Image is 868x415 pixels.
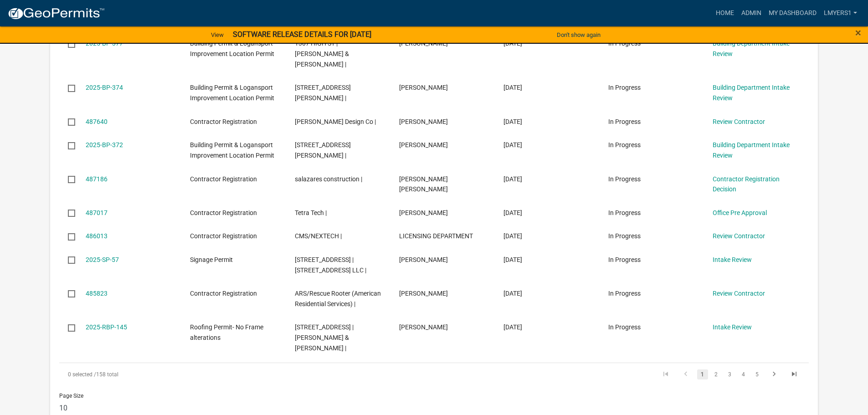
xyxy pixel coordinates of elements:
li: page 3 [723,367,737,382]
button: Close [855,27,861,38]
button: Don't show again [553,27,604,42]
a: Review Contractor [713,290,765,297]
a: go to last page [786,369,803,379]
a: 2 [711,369,722,379]
a: 485823 [86,290,108,297]
span: Holly Clark [399,256,448,263]
span: 10/02/2025 [503,209,522,216]
li: page 4 [737,367,750,382]
span: In Progress [608,175,641,183]
span: Dana Baker [399,118,448,125]
a: 2025-RBP-145 [86,323,127,331]
span: Tetra Tech | [295,209,327,216]
a: lmyers1 [820,5,861,22]
span: In Progress [608,256,641,263]
a: 487640 [86,118,108,125]
span: In Progress [608,118,641,125]
span: 10/02/2025 [503,175,522,183]
span: 0 selected / [68,371,96,378]
span: 10/02/2025 [503,141,522,149]
span: CMS/NEXTECH | [295,232,342,240]
span: Contractor Registration [190,118,257,125]
span: Hayes Design Co | [295,118,376,125]
span: 10/03/2025 [503,118,522,125]
span: Contractor Registration [190,290,257,297]
span: 3900 E MARKET ST | 3900 E Market St LLC | [295,256,366,274]
a: 2025-SP-57 [86,256,119,263]
span: In Progress [608,290,641,297]
a: Review Contractor [713,232,765,240]
span: 406 E BROADWAY | Lin, Jianmei | [295,141,351,159]
a: 5 [752,369,763,379]
a: View [207,27,227,42]
li: page 2 [709,367,723,382]
a: 2025-BP-374 [86,84,123,91]
span: 10/04/2025 [503,84,522,91]
a: Intake Review [713,256,752,263]
span: Building Permit & Logansport Improvement Location Permit [190,84,274,102]
span: Building Permit & Logansport Improvement Location Permit [190,141,274,159]
span: TRAVIS SMITH [399,290,448,297]
a: 487186 [86,175,108,183]
a: Review Contractor [713,118,765,125]
span: 09/30/2025 [503,290,522,297]
span: william salazar escalante [399,175,448,193]
span: Contractor Registration [190,175,257,183]
a: 3 [724,369,735,379]
span: Contractor Registration [190,232,257,240]
span: ARS/Rescue Rooter (American Residential Services) | [295,290,381,307]
strong: SOFTWARE RELEASE DETAILS FOR [DATE] [233,30,371,39]
a: Office Pre Approval [713,209,767,216]
a: go to next page [765,369,783,379]
span: In Progress [608,232,641,240]
span: 09/30/2025 [503,232,522,240]
span: Roofing Permit- No Frame alterations [190,323,263,341]
span: Leonard C Webb [399,84,448,91]
span: In Progress [608,141,641,149]
a: go to previous page [677,369,694,379]
a: 2025-BP-372 [86,141,123,149]
li: page 1 [696,367,709,382]
div: 158 total [59,363,355,386]
span: 1301 ERIE AVE | Zepada, Arnulfo & Banales, Jazmin | [295,323,354,352]
li: page 5 [750,367,764,382]
span: 09/30/2025 [503,256,522,263]
span: In Progress [608,323,641,331]
a: Building Department Intake Review [713,141,790,159]
span: In Progress [608,84,641,91]
span: salazares construction | [295,175,362,183]
a: 4 [738,369,749,379]
a: go to first page [657,369,674,379]
span: 09/30/2025 [503,323,522,331]
a: Home [712,5,738,22]
span: Rebecca Smrz [399,209,448,216]
a: 1 [697,369,708,379]
span: Contractor Registration [190,209,257,216]
span: 1307 HIGH ST | Webb, Leonard C & Carol J | [295,40,349,68]
a: Admin [738,5,765,22]
a: 487017 [86,209,108,216]
a: Building Department Intake Review [713,84,790,102]
span: Arnulfo Zepeda [399,323,448,331]
span: 812 NORTH ST | Webb, Leonard | [295,84,351,102]
a: My Dashboard [765,5,820,22]
span: Pedro Vargas [399,141,448,149]
span: In Progress [608,209,641,216]
a: 486013 [86,232,108,240]
a: Intake Review [713,323,752,331]
span: × [855,26,861,39]
span: Signage Permit [190,256,233,263]
span: LICENSING DEPARTMENT [399,232,473,240]
a: Contractor Registration Decision [713,175,780,193]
